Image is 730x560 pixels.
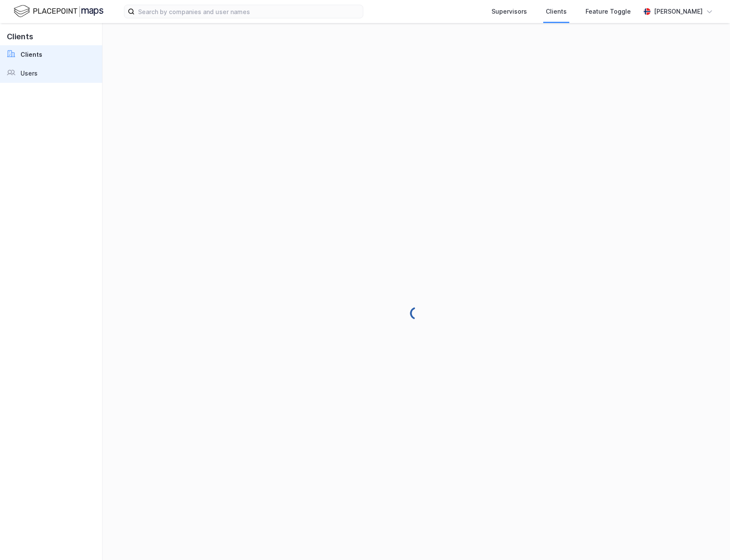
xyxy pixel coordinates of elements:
div: Users [21,68,38,79]
div: Supervisors [492,6,527,17]
div: Clients [21,50,42,60]
img: logo.f888ab2527a4732fd821a326f86c7f29.svg [14,4,103,19]
div: Clients [546,6,567,17]
iframe: Chat Widget [687,519,730,560]
div: [PERSON_NAME] [654,6,703,17]
div: Kontrollprogram for chat [687,519,730,560]
input: Search by companies and user names [135,5,363,18]
div: Feature Toggle [586,6,631,17]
